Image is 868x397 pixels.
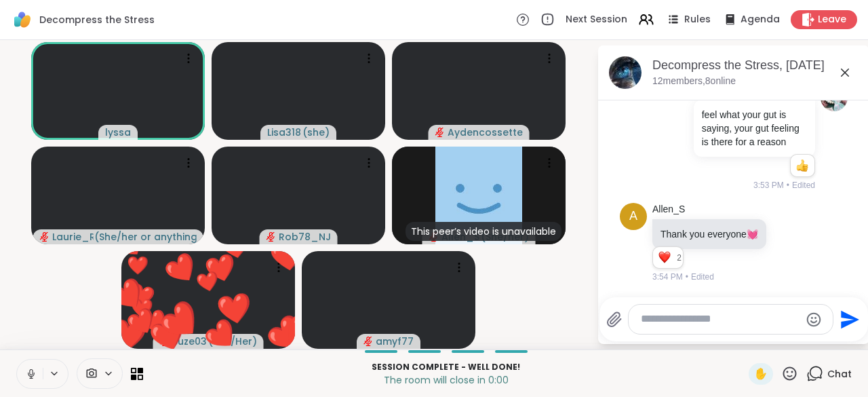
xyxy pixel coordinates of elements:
button: ❤️ [146,233,218,305]
button: ❤️ [136,277,226,367]
div: Reaction list [791,155,814,176]
button: ❤️ [111,291,172,353]
span: Edited [792,179,815,191]
span: Agenda [741,13,780,26]
span: Rob78_NJ [279,230,331,244]
button: Reactions: like [795,160,809,171]
span: Leave [818,13,846,26]
span: amyf77 [376,335,414,348]
img: Decompress the Stress, Oct 08 [609,56,642,89]
span: ( She/her or anything else ) [94,230,196,244]
span: Aydencossette [448,126,523,139]
span: Chat [827,367,852,381]
span: 3:54 PM [652,271,683,283]
button: Emoji picker [806,311,822,328]
span: lyssa [105,126,131,139]
img: Allen_S [435,147,522,244]
span: audio-muted [40,232,50,242]
span: Laurie_Ru [52,230,94,244]
a: Allen_S [652,203,685,216]
p: The room will close in 0:00 [151,373,741,387]
span: audio-muted [267,232,276,242]
p: Thank you everyone [660,227,758,241]
button: ❤️ [185,299,258,371]
p: feel what your gut is saying, your gut feeling is there for a reason [702,108,807,149]
span: • [787,179,789,191]
textarea: Type your message [641,312,800,326]
span: 2 [677,252,683,264]
div: Reaction list [653,247,677,269]
button: ❤️ [256,290,347,380]
span: Edited [691,271,714,283]
span: ✋ [754,366,768,382]
p: Session Complete - well done! [151,361,741,373]
button: Send [833,304,864,335]
span: Next Session [566,13,627,26]
span: 3:53 PM [753,179,784,191]
span: Lisa318 [267,126,301,139]
span: audio-muted [363,337,373,346]
span: Rules [684,13,711,26]
span: • [686,271,688,283]
span: A [629,207,637,225]
p: 12 members, 8 online [652,75,736,88]
div: This peer’s video is unavailable [406,222,561,241]
img: ShareWell Logomark [11,8,34,31]
span: 💓 [747,229,758,240]
button: ❤️ [255,223,321,288]
button: ❤️ [91,257,166,333]
span: Decompress the Stress [39,13,155,26]
button: Reactions: love [657,252,671,263]
span: ( she ) [302,126,330,139]
button: ❤️ [186,260,230,303]
button: ❤️ [202,276,268,341]
div: Decompress the Stress, [DATE] [652,57,859,74]
span: audio-muted [435,128,445,137]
